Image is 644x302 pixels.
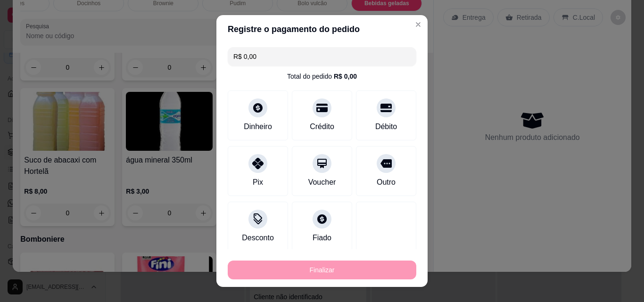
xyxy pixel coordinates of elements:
div: Desconto [242,232,274,244]
div: Dinheiro [244,121,272,132]
div: Fiado [313,232,331,244]
div: Total do pedido [287,72,357,81]
div: Outro [377,177,396,188]
div: Voucher [308,177,336,188]
div: Pix [253,177,263,188]
header: Registre o pagamento do pedido [216,15,428,43]
div: Débito [375,121,397,132]
div: Crédito [310,121,334,132]
input: Ex.: hambúrguer de cordeiro [233,47,411,66]
div: R$ 0,00 [334,72,357,81]
button: Close [411,17,426,32]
